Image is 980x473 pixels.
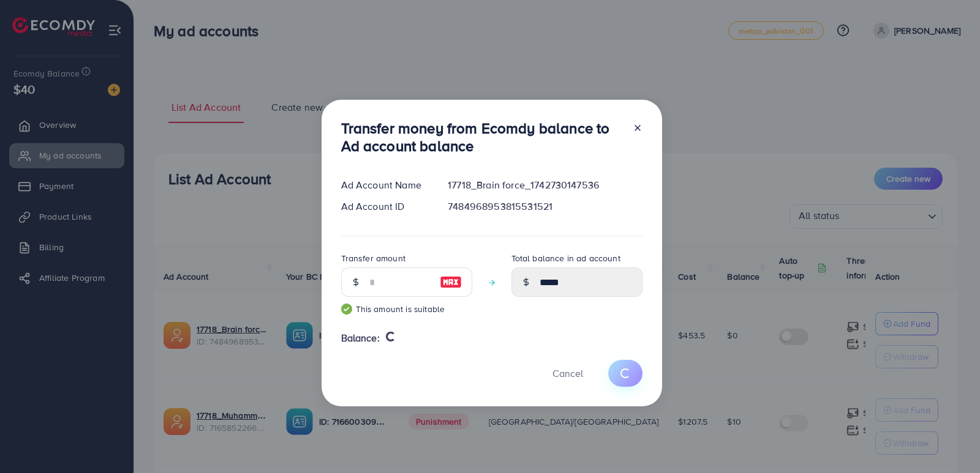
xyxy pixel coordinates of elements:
label: Transfer amount [341,252,405,264]
div: 7484968953815531521 [438,199,652,214]
label: Total balance in ad account [511,252,620,264]
button: Cancel [537,360,598,386]
div: Ad Account ID [331,199,439,214]
div: 17718_Brain force_1742730147536 [438,178,652,192]
span: Balance: [341,331,380,345]
img: image [440,275,462,289]
div: Ad Account Name [331,178,439,192]
span: Cancel [552,367,583,380]
img: guide [341,304,352,315]
iframe: Chat [928,418,971,464]
small: This amount is suitable [341,303,472,315]
h3: Transfer money from Ecomdy balance to Ad account balance [341,119,623,155]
